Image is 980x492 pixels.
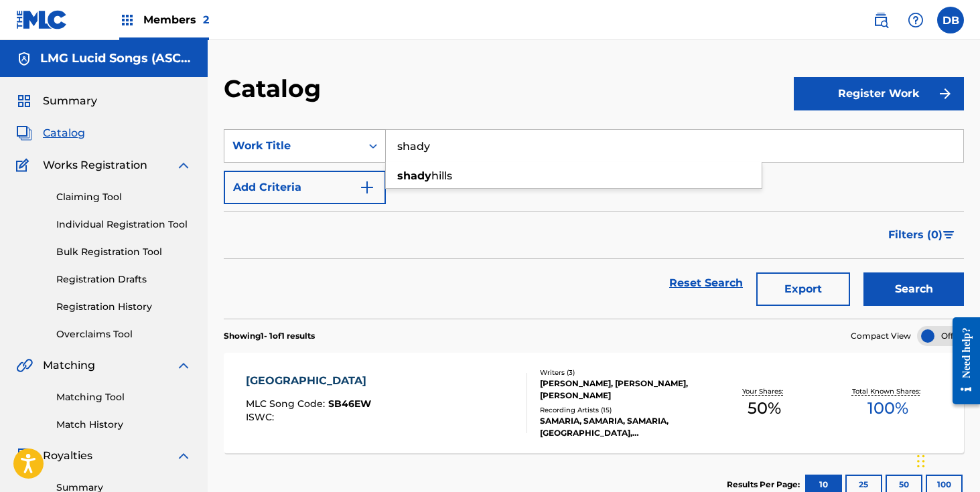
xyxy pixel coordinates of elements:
[176,357,192,374] img: expand
[863,272,964,306] button: Search
[902,7,929,33] div: Help
[937,86,953,102] img: f7272a7cc735f4ea7f67.svg
[16,125,32,141] img: Catalog
[16,10,68,29] img: MLC Logo
[540,415,703,439] div: SAMARIA, SAMARIA, SAMARIA, [GEOGRAPHIC_DATA], [GEOGRAPHIC_DATA]
[176,448,192,464] img: expand
[359,179,375,195] img: 9d2ae6d4665cec9f34b9.svg
[16,448,32,464] img: Royalties
[742,386,786,396] p: Your Shares:
[852,386,924,396] p: Total Known Shares:
[224,74,328,104] h2: Catalog
[867,396,908,420] span: 100 %
[748,396,781,420] span: 50 %
[397,169,431,182] strong: shady
[756,272,850,306] button: Export
[246,411,277,423] span: ISWC :
[56,418,192,432] a: Match History
[16,157,33,173] img: Works Registration
[224,353,964,453] a: [GEOGRAPHIC_DATA]MLC Song Code:SB46EWISWC:Writers (3)[PERSON_NAME], [PERSON_NAME], [PERSON_NAME]R...
[224,330,315,342] p: Showing 1 - 1 of 1 results
[431,169,452,182] span: hills
[43,357,95,374] span: Matching
[43,125,85,141] span: Catalog
[56,327,192,341] a: Overclaims Tool
[888,227,942,243] span: Filters ( 0 )
[232,138,353,154] div: Work Title
[867,7,894,33] a: Public Search
[176,157,192,173] img: expand
[540,378,703,402] div: [PERSON_NAME], [PERSON_NAME], [PERSON_NAME]
[540,405,703,415] div: Recording Artists ( 15 )
[917,441,925,481] div: Drag
[937,7,964,33] div: User Menu
[224,171,386,204] button: Add Criteria
[56,390,192,404] a: Matching Tool
[873,12,889,28] img: search
[56,300,192,314] a: Registration History
[56,218,192,232] a: Individual Registration Tool
[56,272,192,286] a: Registration Drafts
[662,268,750,298] a: Reset Search
[246,398,328,410] span: MLC Song Code :
[56,245,192,259] a: Bulk Registration Tool
[43,157,147,173] span: Works Registration
[143,12,209,27] span: Members
[16,93,32,109] img: Summary
[913,428,980,492] iframe: Chat Widget
[16,357,33,374] img: Matching
[224,129,964,319] form: Search Form
[794,77,964,110] button: Register Work
[908,12,924,28] img: help
[43,448,92,464] span: Royalties
[16,93,97,109] a: SummarySummary
[43,93,97,109] span: Summary
[328,398,371,410] span: SB46EW
[203,13,209,26] span: 2
[942,307,980,415] iframe: Resource Center
[40,51,192,66] h5: LMG Lucid Songs (ASCAP)
[119,12,135,28] img: Top Rightsholders
[246,373,373,389] div: [GEOGRAPHIC_DATA]
[16,125,85,141] a: CatalogCatalog
[943,231,955,239] img: filter
[727,479,803,491] p: Results Per Page:
[56,190,192,204] a: Claiming Tool
[16,51,32,67] img: Accounts
[851,330,911,342] span: Compact View
[880,218,964,252] button: Filters (0)
[540,367,703,378] div: Writers ( 3 )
